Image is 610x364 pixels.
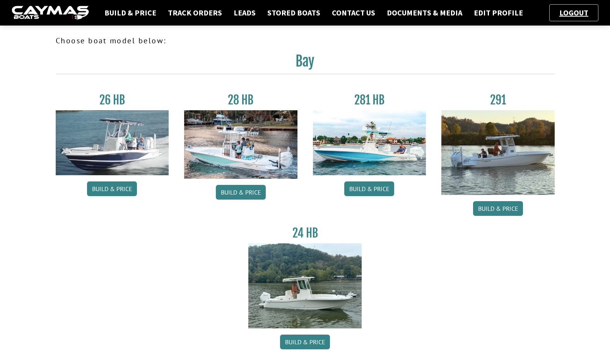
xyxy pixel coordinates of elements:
[230,8,260,18] a: Leads
[184,93,297,107] h3: 28 HB
[101,8,160,18] a: Build & Price
[87,181,137,196] a: Build & Price
[383,8,466,18] a: Documents & Media
[313,110,426,175] img: 28-hb-twin.jpg
[12,6,89,20] img: caymas-dealer-connect-2ed40d3bc7270c1d8d7ffb4b79bf05adc795679939227970def78ec6f6c03838.gif
[555,8,592,17] a: Logout
[263,8,324,18] a: Stored Boats
[328,8,379,18] a: Contact Us
[184,110,297,179] img: 28_hb_thumbnail_for_caymas_connect.jpg
[470,8,527,18] a: Edit Profile
[56,93,169,107] h3: 26 HB
[164,8,226,18] a: Track Orders
[56,53,555,74] h2: Bay
[280,335,330,349] a: Build & Price
[248,243,362,328] img: 24_HB_thumbnail.jpg
[56,110,169,175] img: 26_new_photo_resized.jpg
[441,110,555,195] img: 291_Thumbnail.jpg
[473,201,523,216] a: Build & Price
[56,35,555,46] p: Choose boat model below:
[344,181,394,196] a: Build & Price
[313,93,426,107] h3: 281 HB
[216,185,266,200] a: Build & Price
[441,93,555,107] h3: 291
[248,226,362,240] h3: 24 HB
